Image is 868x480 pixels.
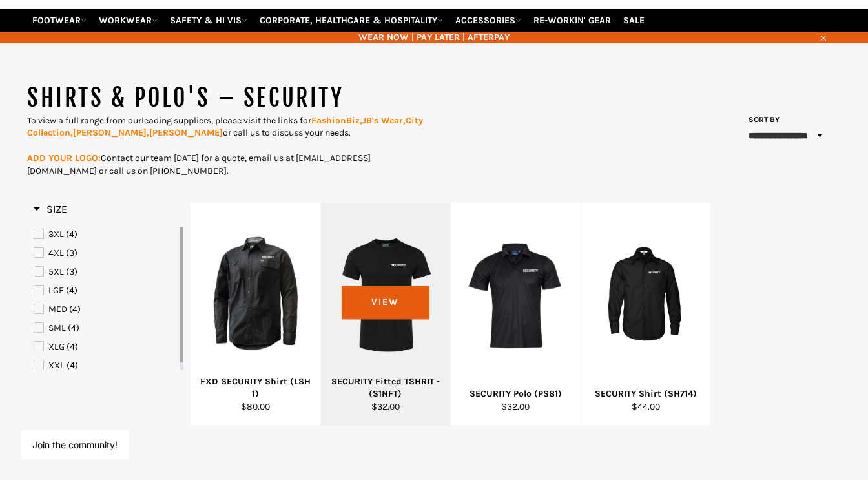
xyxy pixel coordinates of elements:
[618,9,650,32] a: SALE
[27,115,141,126] span: To view a full range from our
[27,31,841,43] span: WEAR NOW | PAY LATER | AFTERPAY
[48,229,64,240] span: 3XL
[48,266,64,277] span: 5XL
[27,115,423,138] span: , , , ,
[744,114,780,125] label: Sort by
[165,9,253,32] a: SAFETY & HI VIS
[48,304,67,315] span: MED
[48,341,65,352] span: XLG
[27,114,434,140] p: leading suppliers, please visit the links for or call us to discuss your needs.
[34,203,67,215] span: Size
[48,360,65,371] span: XXL
[34,227,178,242] a: 3XL
[311,115,346,126] a: Fashion
[254,9,448,32] a: CORPORATE, HEALTHCARE & HOSPITALITY
[190,203,320,426] a: FXD SECURITY Shirt (LSH 1)FXD SECURITY Shirt (LSH 1)$80.00
[199,375,313,401] div: FXD SECURITY Shirt (LSH 1)
[34,340,178,354] a: XLG
[27,82,434,114] h1: SHIRTS & POLO'S – security
[459,388,573,400] div: SECURITY Polo (PS81)
[32,439,118,450] button: Join the community!
[27,152,101,163] strong: ADD YOUR LOGO:
[66,266,77,277] span: (3)
[320,203,451,426] a: SECURITY Fitted TSHRIT - (S1NFT)SECURITY Fitted TSHRIT - (S1NFT)$32.00View
[34,203,67,216] h3: Size
[67,341,78,352] span: (4)
[34,359,178,373] a: XXL
[581,203,711,426] a: SECURITY Shirt (SH714)SECURITY Shirt (SH714)$44.00
[48,247,64,258] span: 4XL
[34,321,178,335] a: SML
[34,246,178,260] a: 4XL
[48,322,66,333] span: SML
[66,285,77,296] span: (4)
[66,229,77,240] span: (4)
[450,203,581,426] a: SECURITY Polo (PS81)SECURITY Polo (PS81)$32.00
[67,360,78,371] span: (4)
[27,115,423,138] a: City Collection
[69,304,81,315] span: (4)
[346,115,360,126] a: Biz
[450,9,526,32] a: ACCESSORIES
[528,9,616,32] a: RE-WORKIN' GEAR
[48,285,64,296] span: LGE
[34,284,178,298] a: LGE
[362,115,403,126] a: JB's Wear
[149,127,223,138] a: [PERSON_NAME]
[27,9,92,32] a: FOOTWEAR
[34,265,178,279] a: 5XL
[66,247,77,258] span: (3)
[589,388,703,400] div: SECURITY Shirt (SH714)
[329,375,442,401] div: SECURITY Fitted TSHRIT - (S1NFT)
[27,152,371,176] span: Contact our team [DATE] for a quote, email us at [EMAIL_ADDRESS][DOMAIN_NAME] or call us on [PHON...
[73,127,147,138] a: [PERSON_NAME]
[94,9,163,32] a: WORKWEAR
[68,322,79,333] span: (4)
[34,302,178,317] a: MED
